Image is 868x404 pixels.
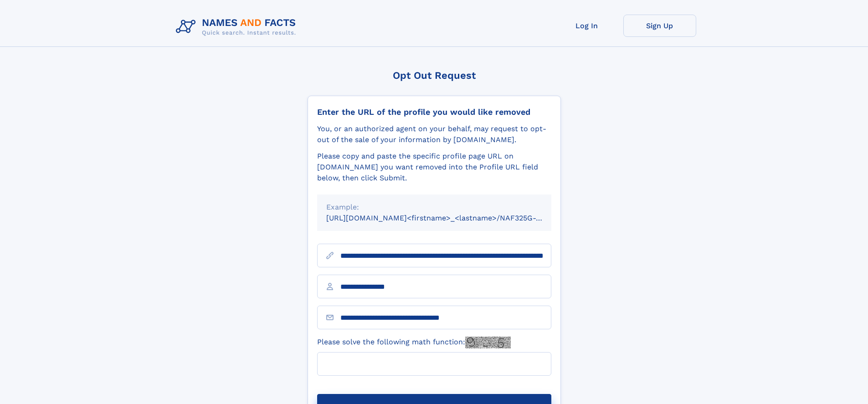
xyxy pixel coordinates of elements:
[317,107,551,117] div: Enter the URL of the profile you would like removed
[172,15,303,39] img: Logo Names and Facts
[623,15,696,37] a: Sign Up
[308,70,561,81] div: Opt Out Request
[326,214,569,222] small: [URL][DOMAIN_NAME]<firstname>_<lastname>/NAF325G-xxxxxxxx
[317,337,511,348] label: Please solve the following math function:
[326,202,542,213] div: Example:
[317,151,551,184] div: Please copy and paste the specific profile page URL on [DOMAIN_NAME] you want removed into the Pr...
[550,15,623,37] a: Log In
[317,123,551,145] div: You, or an authorized agent on your behalf, may request to opt-out of the sale of your informatio...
